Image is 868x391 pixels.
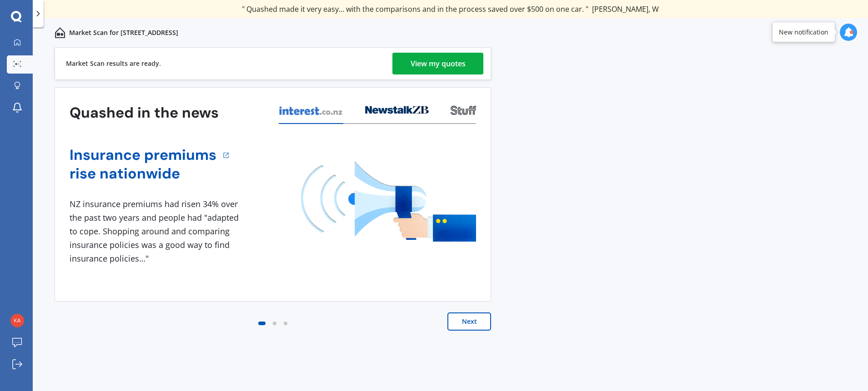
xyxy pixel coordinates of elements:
a: rise nationwide [70,164,216,183]
img: home-and-contents.b802091223b8502ef2dd.svg [55,27,65,38]
div: NZ insurance premiums had risen 34% over the past two years and people had "adapted to cope. Shop... [70,198,242,265]
h3: Quashed in the news [70,104,219,122]
button: Next [447,312,491,331]
p: Market Scan for [STREET_ADDRESS] [69,28,178,37]
div: View my quotes [411,53,466,74]
div: New notification [779,28,828,37]
div: Market Scan results are ready. [66,48,161,79]
a: View my quotes [392,53,483,74]
img: 9b2efac1f0214ba3bba41c5f3f4651d8 [10,314,24,327]
img: media image [301,161,476,242]
a: Insurance premiums [70,146,216,164]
